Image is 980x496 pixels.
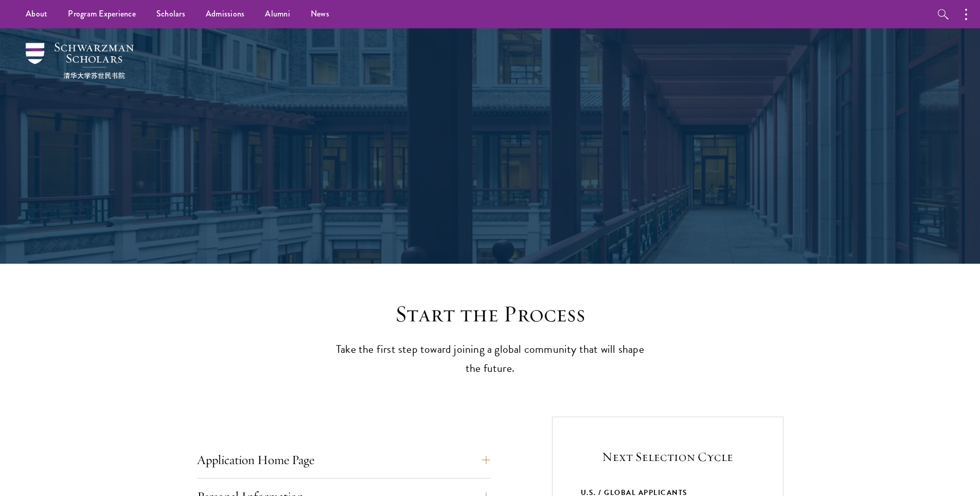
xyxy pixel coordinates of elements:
[331,340,650,378] p: Take the first step toward joining a global community that will shape the future.
[331,300,650,329] h2: Start the Process
[581,448,755,466] h5: Next Selection Cycle
[26,43,134,79] img: Schwarzman Scholars
[197,448,490,472] button: Application Home Page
